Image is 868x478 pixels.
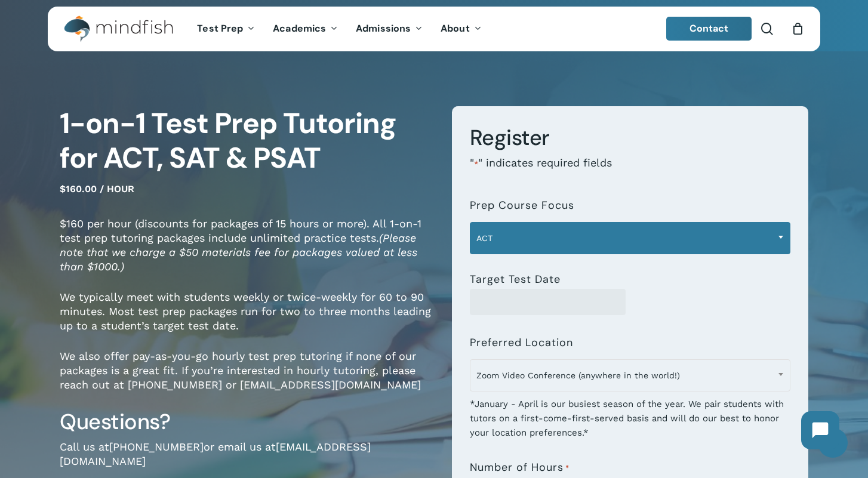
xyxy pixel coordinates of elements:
[470,363,790,388] span: Zoom Video Conference (anywhere in the world!)
[470,359,790,391] span: Zoom Video Conference (anywhere in the world!)
[666,17,752,41] a: Contact
[356,22,411,35] span: Admissions
[470,222,790,254] span: ACT
[470,461,570,474] label: Number of Hours
[264,24,347,34] a: Academics
[60,183,134,195] span: $160.00 / hour
[791,22,804,35] a: Cart
[470,124,790,152] h3: Register
[470,199,574,211] label: Prep Course Focus
[347,24,432,34] a: Admissions
[789,399,851,461] iframe: Chatbot
[188,24,264,34] a: Test Prep
[60,217,434,290] p: $160 per hour (discounts for packages of 15 hours or more). All 1-on-1 test prep tutoring package...
[60,290,434,349] p: We typically meet with students weekly or twice-weekly for 60 to 90 minutes. Most test prep packa...
[60,349,434,408] p: We also offer pay-as-you-go hourly test prep tutoring if none of our packages is a great fit. If ...
[48,7,820,51] header: Main Menu
[441,22,470,35] span: About
[60,408,434,436] h3: Questions?
[690,22,729,35] span: Contact
[470,226,790,251] span: ACT
[197,22,243,35] span: Test Prep
[60,232,417,273] em: (Please note that we charge a $50 materials fee for packages valued at less than $1000.)
[470,273,561,285] label: Target Test Date
[109,440,204,453] a: [PHONE_NUMBER]
[188,7,490,51] nav: Main Menu
[470,337,573,349] label: Preferred Location
[432,24,491,34] a: About
[60,106,434,175] h1: 1-on-1 Test Prep Tutoring for ACT, SAT & PSAT
[470,389,790,440] div: *January - April is our busiest season of the year. We pair students with tutors on a first-come-...
[273,22,326,35] span: Academics
[470,156,790,187] p: " " indicates required fields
